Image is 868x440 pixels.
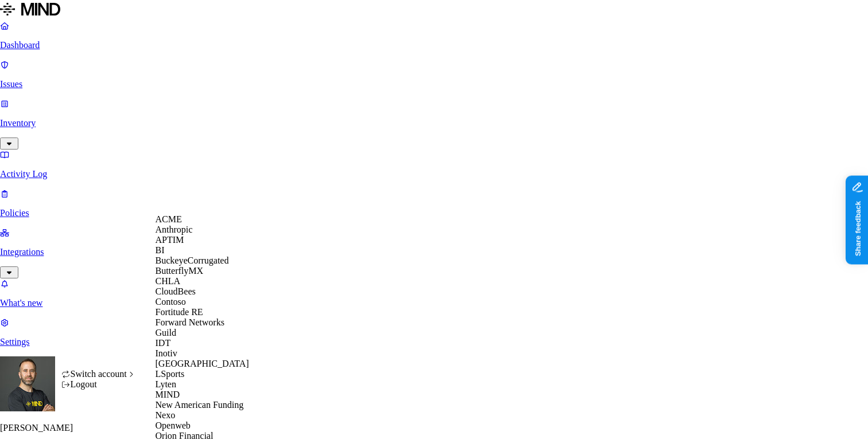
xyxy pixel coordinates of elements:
[156,317,224,327] span: Forward Networks
[156,235,184,245] span: APTIM
[61,379,136,390] div: Logout
[156,390,180,399] span: MIND
[156,297,186,307] span: Contoso
[156,328,176,337] span: Guild
[156,338,171,348] span: IDT
[156,245,165,255] span: BI
[156,276,181,286] span: CHLA
[71,369,127,379] span: Switch account
[156,421,191,430] span: Openweb
[156,359,249,368] span: [GEOGRAPHIC_DATA]
[156,307,203,317] span: Fortitude RE
[156,379,176,389] span: Lyten
[156,400,244,410] span: New American Funding
[156,266,204,276] span: ButterflyMX
[156,348,177,358] span: Inotiv
[156,369,185,379] span: LSports
[156,286,196,296] span: CloudBees
[156,256,229,265] span: BuckeyeCorrugated
[156,410,176,420] span: Nexo
[156,214,182,224] span: ACME
[156,225,193,234] span: Anthropic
